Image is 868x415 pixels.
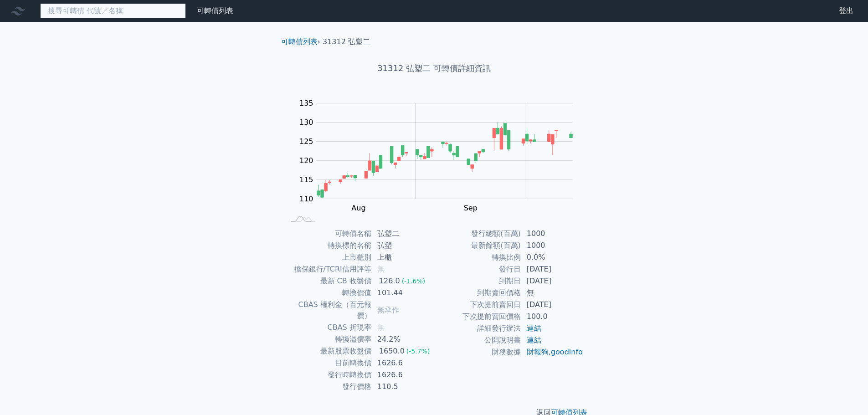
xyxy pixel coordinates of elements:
[434,323,521,334] td: 詳細發行辦法
[299,137,313,146] tspan: 125
[521,263,584,275] td: [DATE]
[351,204,365,212] tspan: Aug
[527,348,549,356] a: 財報狗
[434,299,521,311] td: 下次提前賣回日
[377,323,385,332] span: 無
[527,324,541,333] a: 連結
[521,228,584,240] td: 1000
[285,299,372,322] td: CBAS 權利金（百元報價）
[406,348,430,355] span: (-5.7%)
[295,99,586,212] g: Chart
[434,334,521,346] td: 公開說明書
[521,275,584,287] td: [DATE]
[551,348,583,356] a: goodinfo
[434,311,521,323] td: 下次提前賣回價格
[372,333,434,345] td: 24.2%
[434,346,521,358] td: 財務數據
[285,333,372,345] td: 轉換溢價率
[434,251,521,263] td: 轉換比例
[197,6,233,15] a: 可轉債列表
[372,251,434,263] td: 上櫃
[274,62,595,75] h1: 31312 弘塑二 可轉債詳細資訊
[285,251,372,263] td: 上市櫃別
[40,3,186,19] input: 搜尋可轉債 代號／名稱
[372,228,434,240] td: 弘塑二
[521,240,584,251] td: 1000
[372,240,434,251] td: 弘塑
[372,369,434,381] td: 1626.6
[285,381,372,393] td: 發行價格
[434,275,521,287] td: 到期日
[285,240,372,251] td: 轉換標的名稱
[521,287,584,299] td: 無
[464,204,478,212] tspan: Sep
[299,156,313,165] tspan: 120
[372,287,434,299] td: 101.44
[527,336,541,344] a: 連結
[434,240,521,251] td: 最新餘額(百萬)
[521,299,584,311] td: [DATE]
[285,345,372,357] td: 最新股票收盤價
[285,369,372,381] td: 發行時轉換價
[281,37,318,46] a: 可轉債列表
[299,195,313,203] tspan: 110
[434,287,521,299] td: 到期賣回價格
[832,4,861,18] a: 登出
[299,175,313,184] tspan: 115
[377,276,402,287] div: 126.0
[372,357,434,369] td: 1626.6
[285,228,372,240] td: 可轉債名稱
[521,311,584,323] td: 100.0
[281,36,320,47] li: ›
[521,251,584,263] td: 0.0%
[285,275,372,287] td: 最新 CB 收盤價
[372,381,434,393] td: 110.5
[285,322,372,333] td: CBAS 折現率
[521,346,584,358] td: ,
[377,346,406,357] div: 1650.0
[377,306,399,314] span: 無承作
[285,263,372,275] td: 擔保銀行/TCRI信用評等
[434,228,521,240] td: 發行總額(百萬)
[299,118,313,127] tspan: 130
[402,277,426,285] span: (-1.6%)
[377,265,385,273] span: 無
[285,287,372,299] td: 轉換價值
[299,99,313,108] tspan: 135
[434,263,521,275] td: 發行日
[323,36,370,47] li: 31312 弘塑二
[285,357,372,369] td: 目前轉換價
